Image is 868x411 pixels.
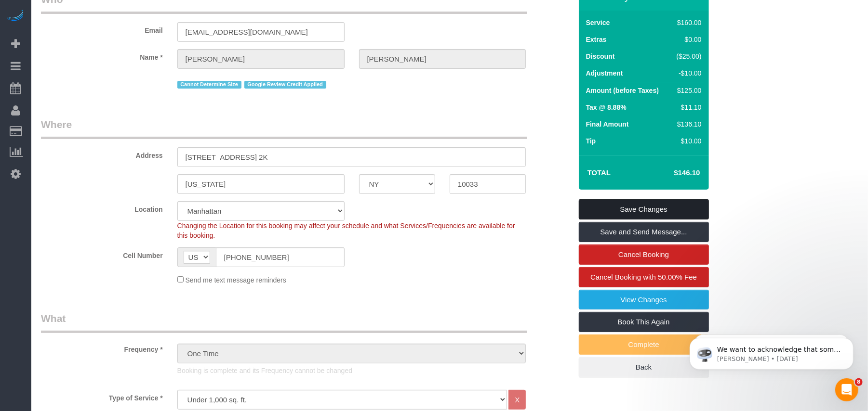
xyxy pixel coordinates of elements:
span: Changing the Location for this booking may affect your schedule and what Services/Frequencies are... [177,222,515,239]
a: Save Changes [579,199,709,219]
div: -$10.00 [673,68,702,78]
strong: Total [588,168,611,177]
span: Cannot Determine Size [177,81,241,89]
input: First Name [177,49,345,69]
span: We want to acknowledge that some users may be experiencing lag or slower performance in our softw... [42,28,166,160]
input: Zip Code [450,174,526,194]
a: Cancel Booking with 50.00% Fee [579,267,709,287]
legend: Where [41,117,527,139]
label: Tip [586,136,596,146]
label: Type of Service * [34,390,170,403]
span: 8 [855,378,863,386]
h4: $146.10 [645,169,700,177]
label: Tax @ 8.88% [586,103,627,112]
label: Frequency * [34,341,170,354]
label: Email [34,22,170,35]
span: Cancel Booking with 50.00% Fee [590,273,697,281]
a: Back [579,357,709,377]
label: Final Amount [586,119,629,129]
input: Cell Number [216,247,345,267]
div: $11.10 [673,103,702,112]
legend: What [41,311,527,333]
img: Automaid Logo [6,10,25,23]
p: Booking is complete and its Frequency cannot be changed [177,366,526,375]
div: $10.00 [673,136,702,146]
p: Message from Ellie, sent 1d ago [42,37,166,46]
div: $0.00 [673,35,702,44]
input: Last Name [359,49,526,69]
iframe: Intercom live chat [835,378,858,401]
a: Save and Send Message... [579,222,709,242]
label: Adjustment [586,68,623,78]
input: City [177,174,345,194]
label: Discount [586,51,615,61]
label: Name * [34,49,170,62]
label: Cell Number [34,247,170,260]
span: Google Review Credit Applied [244,81,326,89]
label: Location [34,201,170,214]
iframe: Intercom notifications message [675,318,868,385]
label: Address [34,147,170,160]
a: Cancel Booking [579,244,709,265]
label: Service [586,18,610,27]
label: Amount (before Taxes) [586,86,659,95]
span: Send me text message reminders [186,276,286,284]
div: $136.10 [673,119,702,129]
a: Book This Again [579,312,709,332]
input: Email [177,22,345,42]
a: View Changes [579,290,709,310]
div: ($25.00) [673,51,702,61]
label: Extras [586,35,607,44]
div: $160.00 [673,18,702,27]
div: $125.00 [673,86,702,95]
